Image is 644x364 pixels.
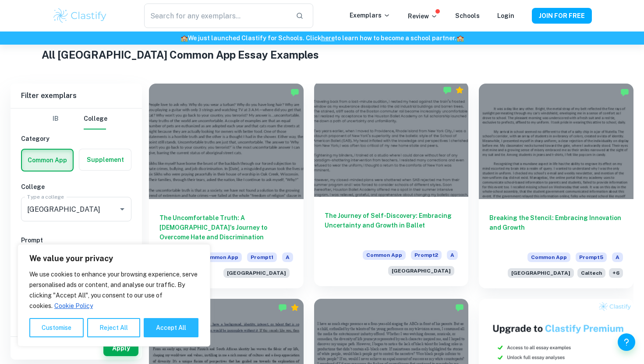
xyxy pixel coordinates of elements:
[282,252,293,262] span: A
[29,318,84,337] button: Customise
[497,12,514,19] a: Login
[290,88,299,97] img: Marked
[21,134,131,143] h6: Category
[159,213,293,242] h6: The Uncomfortable Truth: A [DEMOGRAPHIC_DATA]'s Journey to Overcome Hate and Discrimination
[363,250,406,260] span: Common App
[350,10,390,20] p: Exemplars
[278,303,287,312] img: Marked
[612,252,623,262] span: A
[325,211,458,240] h6: The Journey of Self-Discovery: Embracing Uncertainty and Growth in Ballet
[609,268,623,278] span: + 6
[18,244,210,346] div: We value your privacy
[87,318,140,337] button: Reject All
[447,250,458,260] span: A
[247,252,277,262] span: Prompt 1
[290,303,299,312] div: Premium
[11,84,142,108] h6: Filter exemplars
[479,84,633,288] a: Breaking the Stencil: Embracing Innovation and GrowthCommon AppPrompt5A[GEOGRAPHIC_DATA]Caltech+6
[42,47,602,63] h1: All [GEOGRAPHIC_DATA] Common App Essay Examples
[508,268,574,278] span: [GEOGRAPHIC_DATA]
[54,302,93,310] a: Cookie Policy
[455,303,464,312] img: Marked
[144,3,289,28] input: Search for any exemplars...
[223,268,290,278] span: [GEOGRAPHIC_DATA]
[29,253,198,264] p: We value your privacy
[21,235,131,245] h6: Prompt
[29,269,198,311] p: We use cookies to enhance your browsing experience, serve personalised ads or content, and analys...
[456,35,464,42] span: 🏫
[52,7,108,24] img: Clastify logo
[489,213,623,242] h6: Breaking the Stencil: Embracing Innovation and Growth
[408,11,438,21] p: Review
[321,35,335,42] a: here
[27,193,64,200] label: Type a college
[411,250,442,260] span: Prompt 2
[103,340,138,356] button: Apply
[620,88,629,97] img: Marked
[618,333,635,351] button: Help and Feedback
[455,12,480,19] a: Schools
[149,84,304,288] a: The Uncomfortable Truth: A [DEMOGRAPHIC_DATA]'s Journey to Overcome Hate and DiscriminationCommon...
[180,35,188,42] span: 🏫
[443,86,452,94] img: Marked
[314,84,469,288] a: The Journey of Self-Discovery: Embracing Uncertainty and Growth in BalletCommon AppPrompt2A[GEOGR...
[144,318,198,337] button: Accept All
[576,252,607,262] span: Prompt 5
[45,108,66,129] button: IB
[388,266,454,276] span: [GEOGRAPHIC_DATA]
[577,268,605,278] span: Caltech
[527,252,570,262] span: Common App
[2,33,642,43] h6: We just launched Clastify for Schools. Click to learn how to become a school partner.
[455,86,464,94] div: Premium
[116,203,128,215] button: Open
[79,149,131,170] button: Supplement
[22,150,73,171] button: Common App
[45,108,107,129] div: Filter type choice
[84,108,107,129] button: College
[199,252,242,262] span: Common App
[532,8,592,24] button: JOIN FOR FREE
[21,182,131,192] h6: College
